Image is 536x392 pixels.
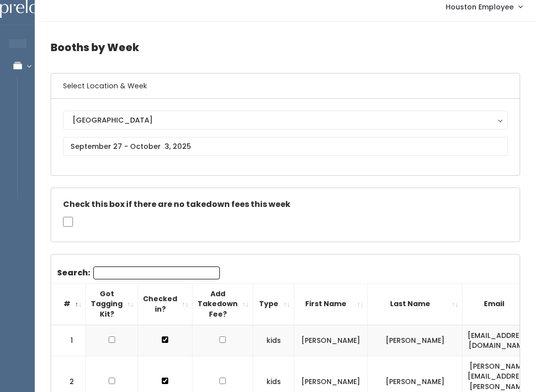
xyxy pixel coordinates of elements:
[294,326,368,357] td: [PERSON_NAME]
[193,284,253,325] th: Add Takedown Fee?: activate to sort column ascending
[446,2,514,13] span: Houston Employee
[57,267,220,280] label: Search:
[294,284,368,325] th: First Name: activate to sort column ascending
[51,74,520,99] h6: Select Location & Week
[51,34,520,62] h4: Booths by Week
[86,284,138,325] th: Got Tagging Kit?: activate to sort column ascending
[368,326,463,357] td: [PERSON_NAME]
[72,115,498,126] div: [GEOGRAPHIC_DATA]
[51,326,86,357] td: 1
[138,284,193,325] th: Checked in?: activate to sort column ascending
[253,326,294,357] td: kids
[93,267,220,280] input: Search:
[368,284,463,325] th: Last Name: activate to sort column ascending
[253,284,294,325] th: Type: activate to sort column ascending
[63,200,508,209] h5: Check this box if there are no takedown fees this week
[63,111,508,130] button: [GEOGRAPHIC_DATA]
[51,284,86,325] th: #: activate to sort column descending
[463,326,536,357] td: [EMAIL_ADDRESS][DOMAIN_NAME]
[63,137,508,156] input: September 27 - October 3, 2025
[463,284,536,325] th: Email: activate to sort column ascending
